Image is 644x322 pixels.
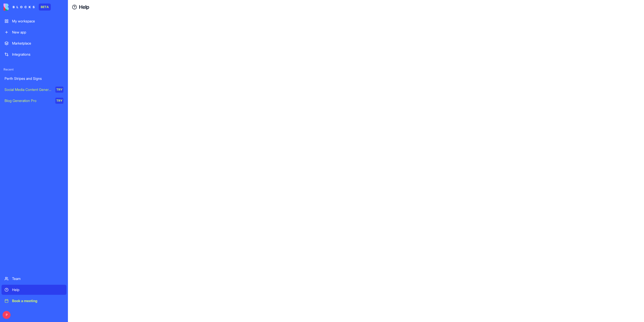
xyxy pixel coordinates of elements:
[12,52,63,57] div: Integrations
[12,30,63,35] div: New app
[2,49,66,59] a: Integrations
[12,287,63,292] div: Help
[2,96,66,106] a: Blog Generation ProTRY
[2,74,66,84] a: Perth Stripes and Signs
[4,4,35,11] img: logo
[12,19,63,24] div: My workspace
[5,98,52,103] div: Blog Generation Pro
[2,285,66,295] a: Help
[2,85,66,95] a: Social Media Content GeneratorTRY
[12,298,63,303] div: Book a meeting
[3,311,11,319] span: P
[2,16,66,26] a: My workspace
[55,87,63,93] div: TRY
[2,296,66,306] a: Book a meeting
[4,4,51,11] a: BETA
[79,4,89,11] a: Help
[2,38,66,48] a: Marketplace
[2,274,66,284] a: Team
[39,4,51,11] div: BETA
[55,98,63,104] div: TRY
[5,87,52,92] div: Social Media Content Generator
[12,276,63,281] div: Team
[2,27,66,37] a: New app
[2,67,66,71] span: Recent
[12,41,63,46] div: Marketplace
[5,76,63,81] div: Perth Stripes and Signs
